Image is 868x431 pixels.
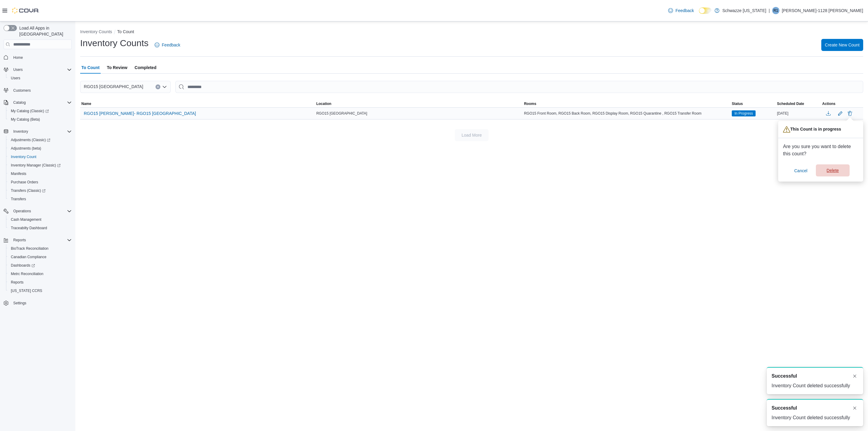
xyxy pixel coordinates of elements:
[162,84,167,89] button: Open list of options
[6,278,74,287] button: Reports
[11,171,26,176] span: Manifests
[699,8,712,14] input: Dark Mode
[13,301,26,306] span: Settings
[11,109,49,113] span: My Catalog (Classic)
[8,187,72,194] span: Transfers (Classic)
[1,65,74,74] button: Users
[776,110,821,117] div: [DATE]
[8,216,44,223] a: Cash Management
[11,208,33,215] button: Operations
[6,170,74,178] button: Manifests
[11,146,41,151] span: Adjustments (beta)
[8,74,23,82] a: Users
[11,226,47,230] span: Traceabilty Dashboard
[6,253,74,261] button: Canadian Compliance
[776,100,821,107] button: Scheduled Date
[315,100,523,107] button: Location
[524,101,536,106] span: Rooms
[11,288,42,293] span: [US_STATE] CCRS
[8,136,53,144] a: Adjustments (Classic)
[6,153,74,161] button: Inventory Count
[11,163,61,168] span: Inventory Manager (Classic)
[6,178,74,186] button: Purchase Orders
[6,186,74,195] a: Transfers (Classic)
[783,143,858,157] p: Are you sure you want to delete this count?
[11,99,72,106] span: Catalog
[6,115,74,124] button: My Catalog (Beta)
[8,287,72,294] span: Washington CCRS
[8,262,37,269] a: Dashboards
[12,8,39,14] img: Cova
[6,136,74,144] a: Adjustments (Classic)
[11,263,35,268] span: Dashboards
[523,110,731,117] div: RGO15 Front Room, RGO15 Back Room, RGO15 Display Room, RGO15 Quarantine , RGO15 Transfer Room
[8,279,26,286] a: Reports
[13,129,28,134] span: Inventory
[1,236,74,244] button: Reports
[316,111,367,116] span: RGO15 [GEOGRAPHIC_DATA]
[4,50,72,323] nav: Complex example
[8,270,46,277] a: Metrc Reconciliation
[156,84,160,89] button: Clear input
[6,215,74,224] button: Cash Management
[675,8,694,14] span: Feedback
[8,170,72,177] span: Manifests
[11,299,72,307] span: Settings
[11,87,33,94] a: Customers
[11,197,26,201] span: Transfers
[8,253,72,261] span: Canadian Compliance
[792,165,810,177] button: Cancel
[8,245,51,252] a: BioTrack Reconciliation
[6,161,74,170] a: Inventory Manager (Classic)
[11,117,40,122] span: My Catalog (Beta)
[8,116,42,123] a: My Catalog (Beta)
[8,136,72,144] span: Adjustments (Classic)
[8,216,72,223] span: Cash Management
[8,270,72,277] span: Metrc Reconciliation
[666,5,696,17] a: Feedback
[822,101,835,106] span: Actions
[1,98,74,107] button: Catalog
[11,128,30,135] button: Inventory
[8,195,28,203] a: Transfers
[11,208,72,215] span: Operations
[84,83,143,90] span: RGO15 [GEOGRAPHIC_DATA]
[1,127,74,136] button: Inventory
[6,270,74,278] button: Metrc Reconciliation
[17,25,72,37] span: Load All Apps in [GEOGRAPHIC_DATA]
[13,88,31,93] span: Customers
[1,207,74,215] button: Operations
[316,101,331,106] span: Location
[8,162,63,169] a: Inventory Manager (Classic)
[846,109,854,118] button: Delete count
[11,280,24,285] span: Reports
[1,299,74,307] button: Settings
[772,404,797,412] span: Successful
[734,111,753,116] span: In Progress
[821,39,863,51] button: Create New Count
[11,236,28,244] button: Reports
[11,99,28,106] button: Catalog
[11,87,72,94] span: Customers
[13,100,26,105] span: Catalog
[8,245,72,252] span: BioTrack Reconciliation
[8,287,45,294] a: [US_STATE] CCRS
[772,372,797,380] span: Successful
[8,195,72,203] span: Transfers
[851,404,858,412] button: Dismiss toast
[11,180,38,185] span: Purchase Orders
[8,162,72,169] span: Inventory Manager (Classic)
[135,62,156,74] span: Completed
[782,7,863,14] p: [PERSON_NAME]-1128 [PERSON_NAME]
[11,255,46,259] span: Canadian Compliance
[827,167,839,173] span: Delete
[11,217,41,222] span: Cash Management
[11,66,25,73] button: Users
[81,101,91,106] span: Name
[455,129,489,141] button: Load More
[8,179,41,186] a: Purchase Orders
[8,145,72,152] span: Adjustments (beta)
[8,262,72,269] span: Dashboards
[8,170,29,177] a: Manifests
